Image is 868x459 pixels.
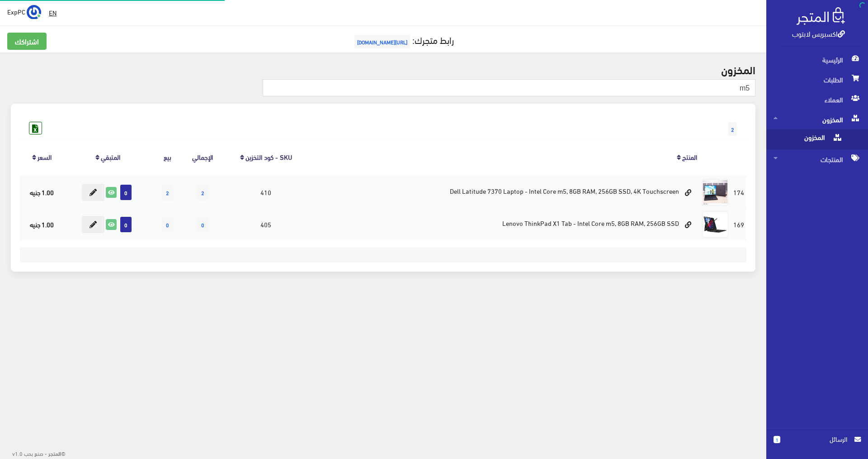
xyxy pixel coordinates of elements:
[7,5,41,19] a: ... ExpPC
[7,33,47,50] a: اشتراكك
[20,176,64,209] td: 1.00 جنيه
[702,211,729,238] img: lenovo-thinkpad-x1-tab-intel-core-m5-8gb-ram-256gb-ssd.jpg
[774,434,861,454] a: 1 الرسائل
[183,138,222,176] th: اﻹجمالي
[120,185,132,200] span: 0
[766,149,868,169] a: المنتجات
[774,110,861,129] span: المخزون
[197,217,208,232] span: 0
[27,5,41,19] img: ...
[702,179,729,206] img: dell-latitude-7370-laptop-intel-core-m5-8gb-ram-256gb-ssd-4k-touchscreen.jpg
[245,150,292,163] a: SKU - كود التخزين
[774,70,861,90] span: الطلبات
[731,176,746,209] td: 174
[48,449,61,457] strong: المتجر
[12,448,47,458] span: - صنع بحب v1.0
[7,6,25,17] span: ExpPC
[310,208,699,240] td: Lenovo ThinkPad X1 Tab - Intel Core m5, 8GB RAM, 256GB SSD
[682,150,697,163] a: المنتج
[774,129,842,149] span: المخزون
[766,90,868,110] a: العملاء
[162,185,173,200] span: 2
[197,185,208,200] span: 2
[766,70,868,90] a: الطلبات
[774,50,861,70] span: الرئيسية
[774,90,861,110] span: العملاء
[792,27,845,40] a: اكسبريس لابتوب
[774,149,861,169] span: المنتجات
[766,129,868,149] a: المخزون
[20,208,64,240] td: 1.00 جنيه
[222,176,310,209] td: 410
[352,31,454,48] a: رابط متجرك:[URL][DOMAIN_NAME]
[45,5,60,21] a: EN
[263,79,755,96] input: بحث ( SKU - كود التخزين, الإسم, الموديل, السعر )...
[788,434,847,444] span: الرسائل
[797,7,845,25] img: .
[120,217,132,232] span: 0
[766,50,868,70] a: الرئيسية
[774,436,780,443] span: 1
[222,208,310,240] td: 405
[354,35,410,48] span: [URL][DOMAIN_NAME]
[766,110,868,129] a: المخزون
[162,217,173,232] span: 0
[49,7,57,18] u: EN
[4,447,66,459] div: ©
[310,176,699,209] td: Dell Latitude 7370 Laptop - Intel Core m5, 8GB RAM, 256GB SSD, 4K Touchscreen
[101,150,120,163] a: المتبقي
[728,122,737,136] span: 2
[151,138,183,176] th: بيع
[731,208,746,240] td: 169
[38,150,52,163] a: السعر
[11,63,755,75] h2: المخزون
